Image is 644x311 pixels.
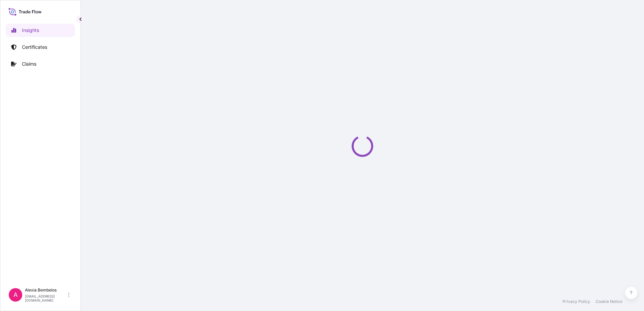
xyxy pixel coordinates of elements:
a: Cookie Notice [595,299,622,304]
p: Alexia Bembelos [25,287,67,293]
a: Certificates [6,40,75,54]
p: Certificates [22,44,47,50]
span: A [13,291,18,298]
a: Privacy Policy [562,299,590,304]
a: Insights [6,24,75,37]
a: Claims [6,57,75,71]
p: Claims [22,61,36,67]
p: [EMAIL_ADDRESS][DOMAIN_NAME] [25,294,67,302]
p: Insights [22,27,39,34]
